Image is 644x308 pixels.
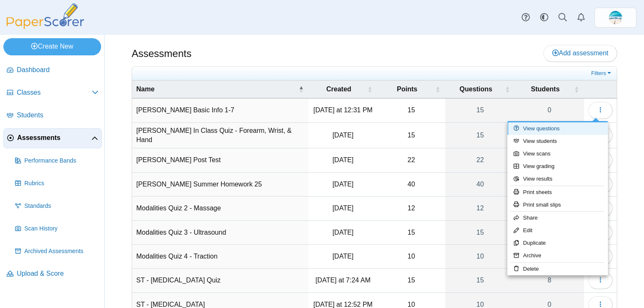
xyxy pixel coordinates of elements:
[445,269,515,292] a: 15
[3,264,102,284] a: Upload & Score
[132,123,309,149] td: [PERSON_NAME] In Class Quiz - Forearm, Wrist, & Hand
[515,269,584,292] a: 8
[609,11,622,24] img: ps.H1yuw66FtyTk4FxR
[507,237,608,249] a: Duplicate
[132,98,309,122] td: [PERSON_NAME] Basic Info 1-7
[377,197,445,220] td: 12
[507,173,608,185] a: View results
[507,249,608,262] a: Archive
[377,173,445,197] td: 40
[3,128,102,148] a: Assessments
[17,111,99,120] span: Students
[445,197,515,220] a: 12
[445,245,515,268] a: 10
[332,204,353,212] time: Feb 19, 2025 at 7:14 AM
[507,148,608,160] a: View scans
[314,106,373,114] time: Sep 5, 2025 at 12:31 PM
[17,269,99,278] span: Upload & Score
[552,49,608,57] span: Add assessment
[299,80,304,98] span: Name : Activate to invert sorting
[377,98,445,122] td: 15
[3,38,101,55] a: Create New
[24,247,99,256] span: Archived Assessments
[24,225,99,233] span: Scan History
[24,157,99,165] span: Performance Bands
[377,269,445,292] td: 15
[17,65,99,75] span: Dashboard
[445,173,515,196] a: 40
[326,85,351,93] span: Created
[332,181,353,188] time: Aug 22, 2025 at 3:21 PM
[12,196,102,216] a: Standards
[377,245,445,269] td: 10
[507,135,608,148] a: View students
[3,106,102,126] a: Students
[507,263,608,275] a: Delete
[543,45,617,62] a: Add assessment
[132,221,309,245] td: Modalities Quiz 3 - Ultrasound
[595,8,636,28] a: ps.H1yuw66FtyTk4FxR
[445,123,515,148] a: 15
[445,148,515,172] a: 22
[377,123,445,149] td: 15
[507,199,608,211] a: Print small slips
[507,122,608,135] a: View questions
[24,179,99,188] span: Rubrics
[132,245,309,269] td: Modalities Quiz 4 - Traction
[3,23,87,30] a: PaperScorer
[17,88,92,97] span: Classes
[24,202,99,210] span: Standards
[507,224,608,237] a: Edit
[332,156,353,163] time: Dec 4, 2024 at 7:23 AM
[515,98,584,122] a: 0
[332,132,353,139] time: Sep 25, 2024 at 8:48 AM
[505,80,510,98] span: Questions : Activate to sort
[12,241,102,261] a: Archived Assessments
[507,212,608,224] a: Share
[136,85,155,93] span: Name
[332,229,353,236] time: Feb 24, 2025 at 7:40 AM
[315,277,370,284] time: Sep 2, 2025 at 7:24 AM
[332,253,353,260] time: Feb 24, 2025 at 7:43 AM
[132,197,309,220] td: Modalities Quiz 2 - Massage
[574,80,579,98] span: Students : Activate to sort
[132,269,309,292] td: ST - [MEDICAL_DATA] Quiz
[12,151,102,171] a: Performance Bands
[377,148,445,172] td: 22
[3,3,87,29] img: PaperScorer
[507,186,608,199] a: Print sheets
[589,69,615,78] a: Filters
[132,47,192,61] h1: Assessments
[531,85,559,93] span: Students
[367,80,372,98] span: Created : Activate to sort
[377,221,445,245] td: 15
[609,11,622,24] span: Chrissy Greenberg
[12,219,102,239] a: Scan History
[132,173,309,197] td: [PERSON_NAME] Summer Homework 25
[3,83,102,103] a: Classes
[397,85,418,93] span: Points
[132,148,309,172] td: [PERSON_NAME] Post Test
[3,60,102,80] a: Dashboard
[17,133,91,142] span: Assessments
[435,80,440,98] span: Points : Activate to sort
[572,8,590,27] a: Alerts
[445,98,515,122] a: 15
[460,85,492,93] span: Questions
[314,301,373,308] time: Sep 5, 2025 at 12:52 PM
[12,173,102,194] a: Rubrics
[445,221,515,244] a: 15
[507,160,608,173] a: View grading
